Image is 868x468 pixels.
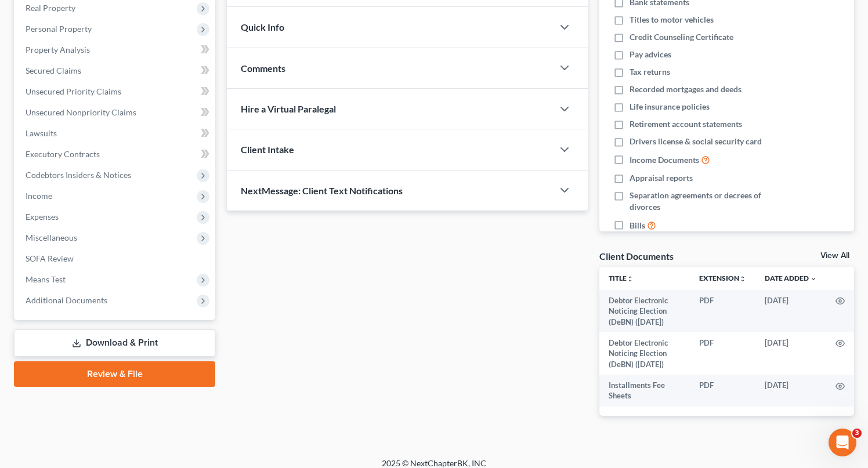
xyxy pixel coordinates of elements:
span: Client Intake [241,144,294,155]
span: Real Property [26,3,75,13]
i: expand_more [810,275,817,282]
a: View All [820,252,849,260]
a: Lawsuits [16,123,215,144]
span: Bills [630,220,645,231]
span: Income [26,191,52,201]
td: Debtor Electronic Noticing Election (DeBN) ([DATE]) [599,290,690,332]
a: Unsecured Priority Claims [16,81,215,102]
span: Life insurance policies [630,101,710,113]
span: Property Analysis [26,45,90,55]
iframe: Intercom live chat [829,429,856,456]
span: Codebtors Insiders & Notices [26,170,131,180]
span: Income Documents [630,154,699,166]
span: Lawsuits [26,128,57,138]
span: Unsecured Priority Claims [26,86,121,96]
span: SOFA Review [26,253,74,263]
span: Credit Counseling Certificate [630,31,733,43]
td: PDF [690,290,755,332]
a: Property Analysis [16,39,215,60]
span: NextMessage: Client Text Notifications [241,185,403,196]
span: Drivers license & social security card [630,136,762,147]
span: Executory Contracts [26,149,100,159]
a: Download & Print [14,329,215,357]
td: Installments Fee Sheets [599,375,690,407]
span: 3 [852,429,862,438]
span: Appraisal reports [630,172,693,184]
span: Separation agreements or decrees of divorces [630,190,780,213]
span: Personal Property [26,24,92,34]
span: Quick Info [241,21,284,32]
td: [DATE] [755,375,826,407]
a: SOFA Review [16,248,215,269]
span: Recorded mortgages and deeds [630,84,742,95]
span: Retirement account statements [630,118,742,130]
a: Executory Contracts [16,144,215,165]
span: Tax returns [630,66,670,78]
span: Expenses [26,212,59,222]
i: unfold_more [739,275,746,282]
a: Secured Claims [16,60,215,81]
td: [DATE] [755,332,826,375]
span: Comments [241,63,285,74]
a: Unsecured Nonpriority Claims [16,102,215,123]
td: PDF [690,375,755,407]
a: Extensionunfold_more [699,274,746,282]
span: Additional Documents [26,295,107,305]
td: Debtor Electronic Noticing Election (DeBN) ([DATE]) [599,332,690,375]
span: Pay advices [630,49,671,60]
td: [DATE] [755,290,826,332]
span: Unsecured Nonpriority Claims [26,107,136,117]
span: Titles to motor vehicles [630,14,714,26]
a: Date Added expand_more [765,274,817,282]
i: unfold_more [627,275,634,282]
a: Review & File [14,361,215,387]
div: Client Documents [599,250,674,262]
span: Means Test [26,274,66,284]
a: Titleunfold_more [609,274,634,282]
span: Hire a Virtual Paralegal [241,103,336,114]
td: PDF [690,332,755,375]
span: Secured Claims [26,66,81,75]
span: Miscellaneous [26,233,77,242]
